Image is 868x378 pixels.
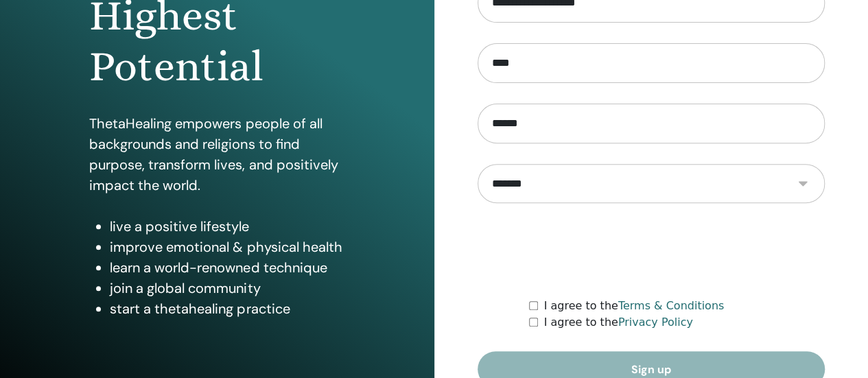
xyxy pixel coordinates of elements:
[110,237,344,257] li: improve emotional & physical health
[618,299,724,312] a: Terms & Conditions
[543,298,724,314] label: I agree to the
[110,216,344,237] li: live a positive lifestyle
[547,224,755,277] iframe: reCAPTCHA
[543,314,692,331] label: I agree to the
[110,278,344,298] li: join a global community
[89,113,344,196] p: ThetaHealing empowers people of all backgrounds and religions to find purpose, transform lives, a...
[618,316,693,329] a: Privacy Policy
[110,257,344,278] li: learn a world-renowned technique
[110,298,344,319] li: start a thetahealing practice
